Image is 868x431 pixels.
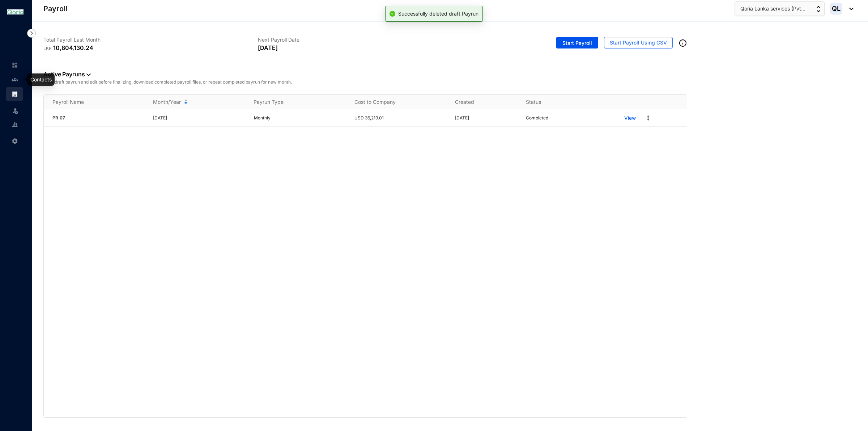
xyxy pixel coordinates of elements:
[258,36,472,43] p: Next Payroll Date
[556,37,598,48] button: Start Payroll
[43,71,91,78] a: Active Payruns
[740,5,805,13] span: Qoria Lanka services (Pvt...
[526,114,548,122] p: Completed
[562,39,592,47] span: Start Payroll
[245,95,345,109] th: Payrun Type
[254,114,346,122] p: Monthly
[7,9,24,14] img: logo
[446,95,517,109] th: Created
[153,114,245,122] p: [DATE]
[735,1,825,16] button: Qoria Lanka services (Pvt...
[12,91,18,97] img: payroll.289672236c54bbec4828.svg
[354,114,446,122] p: USD 36,219.01
[53,43,93,52] p: 10,804,130.24
[846,8,854,10] img: dropdown-black.8e83cc76930a90b1a4fdb6d089b7bf3a.svg
[832,5,841,12] span: QL
[604,37,673,48] button: Start Payroll Using CSV
[44,95,144,109] th: Payroll Name
[6,87,23,101] li: Payroll
[12,76,18,83] img: people-unselected.118708e94b43a90eceab.svg
[455,114,517,122] p: [DATE]
[6,117,23,132] li: Reports
[27,29,36,38] img: nav-icon-right.af6afadce00d159da59955279c43614e.svg
[86,73,91,76] img: dropdown-black.8e83cc76930a90b1a4fdb6d089b7bf3a.svg
[678,39,687,47] img: info-outined.c2a0bb1115a2853c7f4cb4062ec879bc.svg
[12,138,18,144] img: settings-unselected.1febfda315e6e19643a1.svg
[346,95,446,109] th: Cost to Company
[644,114,652,122] img: more.27664ee4a8faa814348e188645a3c1fc.svg
[43,79,687,86] p: View draft payrun and edit before finalizing, download completed payroll files, or repeat complet...
[12,121,18,128] img: report-unselected.e6a6b4230fc7da01f883.svg
[12,62,18,68] img: home-unselected.a29eae3204392db15eaf.svg
[390,11,395,17] span: check-circle
[52,115,65,121] span: PR 07
[610,39,667,46] span: Start Payroll Using CSV
[817,6,820,12] img: up-down-arrow.74152d26bf9780fbf563ca9c90304185.svg
[12,107,19,114] img: leave-unselected.2934df6273408c3f84d9.svg
[43,4,67,14] p: Payroll
[258,43,277,52] p: [DATE]
[517,95,616,109] th: Status
[43,45,53,52] p: LKR
[153,98,181,106] span: Month/Year
[398,10,478,17] span: Successfully deleted draft Payrun
[43,36,258,43] p: Total Payroll Last Month
[6,72,23,87] li: Contacts
[624,114,636,122] a: View
[6,58,23,72] li: Home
